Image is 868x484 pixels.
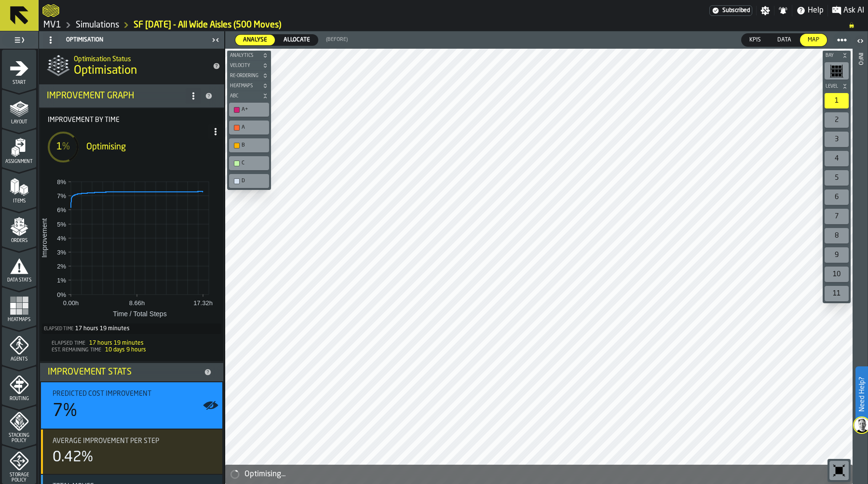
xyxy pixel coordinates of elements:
[227,154,271,172] div: button-toolbar-undefined
[825,267,849,282] div: 10
[57,263,66,270] text: 2%
[2,168,36,207] li: menu Items
[231,176,267,186] div: D
[823,188,851,207] div: button-toolbar-undefined
[86,142,200,152] div: Optimising
[843,5,864,16] span: Ask AI
[231,140,267,150] div: B
[823,226,851,245] div: button-toolbar-undefined
[746,36,765,44] span: KPIs
[757,6,774,15] label: button-toggle-Settings
[41,430,222,474] div: stat-Average Improvement Per Step
[42,2,59,19] a: logo-header
[823,130,851,149] div: button-toolbar-undefined
[228,63,260,68] span: Velocity
[2,50,36,88] li: menu Start
[41,218,48,258] text: Improvement
[227,136,271,154] div: button-toolbar-undefined
[43,20,61,30] a: link-to-/wh/i/3ccf57d1-1e0c-4a81-a3bb-c2011c5f0d50
[129,299,145,307] text: 8.66h
[275,34,318,46] label: button-switch-multi-Allocate
[2,33,36,47] label: button-toggle-Toggle Full Menu
[48,116,223,124] span: Improvement by time
[57,192,66,200] text: 7%
[770,34,799,46] div: thumb
[2,238,36,243] span: Orders
[227,101,271,119] div: button-toolbar-undefined
[2,357,36,362] span: Agents
[242,124,266,131] div: A
[52,348,101,353] span: Est. Remaining Time
[709,5,752,16] a: link-to-/wh/i/3ccf57d1-1e0c-4a81-a3bb-c2011c5f0d50/settings/billing
[2,472,36,483] span: Storage Policy
[57,291,66,298] text: 0%
[244,469,849,480] div: Optimising...
[239,36,271,44] span: Analyse
[2,445,36,484] li: menu Storage Policy
[773,36,795,44] span: Data
[227,61,271,70] button: button-
[53,437,215,445] div: Title
[42,323,221,334] div: Total time elapsed since optimization started
[209,34,222,46] label: button-toggle-Close me
[823,245,851,265] div: button-toolbar-undefined
[227,71,271,81] button: button-
[792,5,827,16] label: button-toggle-Help
[228,73,260,79] span: Re-Ordering
[105,347,146,353] span: 10 days 9 hours
[823,168,851,188] div: button-toolbar-undefined
[41,382,222,429] div: stat-Predicted Cost Improvement
[831,463,847,478] svg: Reset zoom and position
[242,178,266,184] div: D
[242,142,266,148] div: B
[823,81,851,91] button: button-
[741,33,769,47] label: button-switch-multi-KPIs
[203,382,218,429] label: button-toggle-Show on Map
[39,49,224,83] div: title-Optimisation
[42,19,864,31] nav: Breadcrumb
[227,51,271,60] button: button-
[854,33,867,51] label: button-toggle-Open
[2,159,36,164] span: Assignment
[134,20,281,30] a: link-to-/wh/i/3ccf57d1-1e0c-4a81-a3bb-c2011c5f0d50/simulations/ea95808c-b2f9-4a0d-b920-d8238c8a9b87
[2,326,36,365] li: menu Agents
[774,6,792,15] label: button-toggle-Notifications
[235,35,275,45] div: thumb
[227,119,271,136] div: button-toolbar-undefined
[57,206,66,214] text: 6%
[800,33,827,47] label: button-switch-multi-Map
[62,142,70,152] span: %
[276,35,318,45] div: thumb
[825,132,849,147] div: 3
[75,325,130,332] div: 17 hours 19 minutes
[242,160,266,166] div: C
[2,89,36,128] li: menu Layout
[825,247,849,263] div: 9
[48,367,200,377] div: Improvement Stats
[227,172,271,190] div: button-toolbar-undefined
[227,463,282,482] a: logo-header
[53,390,151,398] span: Predicted Cost Improvement
[53,390,215,398] div: Title
[2,129,36,167] li: menu Assignment
[2,396,36,402] span: Routing
[228,83,260,89] span: Heatmaps
[2,120,36,125] span: Layout
[225,465,853,484] div: alert-Optimising...
[57,178,66,186] text: 8%
[709,5,752,16] div: Menu Subscription
[823,284,851,303] div: button-toolbar-undefined
[823,149,851,168] div: button-toolbar-undefined
[56,142,62,152] span: 1
[825,170,849,186] div: 5
[57,221,66,228] text: 5%
[823,91,851,110] div: button-toolbar-undefined
[74,54,205,63] h2: Sub Title
[769,33,800,47] label: button-switch-multi-Data
[742,34,769,46] div: thumb
[53,437,159,445] span: Average Improvement Per Step
[823,265,851,284] div: button-toolbar-undefined
[2,278,36,283] span: Data Stats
